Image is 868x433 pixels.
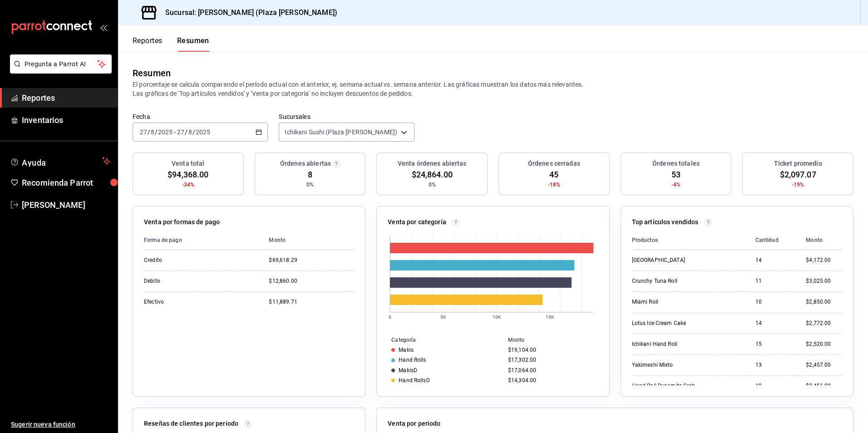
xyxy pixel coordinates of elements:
div: 11 [755,277,792,285]
div: Credito [144,256,235,264]
span: 45 [549,168,558,181]
p: Reseñas de clientes por periodo [144,419,238,428]
h3: Órdenes abiertas [280,159,331,168]
div: $2,451.00 [806,382,842,390]
h3: Órdenes totales [652,159,700,168]
div: $69,618.29 [269,256,354,264]
span: Recomienda Parrot [22,177,110,189]
div: 14 [755,320,792,327]
text: 0 [389,315,391,320]
button: Pregunta a Parrot AI [10,54,112,74]
div: Lotus Ice Cream Cake [632,320,723,327]
div: $3,025.00 [806,277,842,285]
span: -34% [182,181,195,189]
input: -- [150,128,155,136]
span: $2,097.07 [780,168,816,181]
span: 8 [308,168,312,181]
label: Fecha [133,113,268,120]
input: ---- [158,128,173,136]
div: Efectivo [144,298,235,306]
input: -- [188,128,192,136]
div: Crunchy Tuna Roll [632,277,723,285]
div: Debito [144,277,235,285]
div: $12,860.00 [269,277,354,285]
button: open_drawer_menu [100,24,107,31]
span: Reportes [22,92,110,104]
div: $17,302.00 [508,357,595,363]
input: -- [139,128,148,136]
div: $2,772.00 [806,320,842,327]
th: Cantidad [748,231,799,250]
span: / [155,128,158,136]
div: 19 [755,382,792,390]
div: $11,889.71 [269,298,354,306]
p: Top artículos vendidos [632,217,699,227]
div: $4,172.00 [806,256,842,264]
text: 10K [493,315,501,320]
span: Ichikani Sushi (Plaza [PERSON_NAME]) [285,128,397,137]
div: $17,064.00 [508,367,595,374]
div: 14 [755,256,792,264]
div: Makis [399,347,414,353]
th: Categoría [377,335,504,345]
div: $2,850.00 [806,298,842,306]
button: Reportes [133,36,163,52]
div: [GEOGRAPHIC_DATA] [632,256,723,264]
span: Ayuda [22,156,99,167]
h3: Sucursal: [PERSON_NAME] (Plaza [PERSON_NAME]) [158,7,337,18]
span: -19% [792,181,804,189]
a: Pregunta a Parrot AI [6,66,112,75]
span: -4% [671,181,681,189]
p: Venta por categoría [388,217,446,227]
text: 15K [546,315,554,320]
div: $14,304.00 [508,377,595,384]
text: 5K [440,315,446,320]
div: navigation tabs [133,36,209,52]
div: 13 [755,361,792,369]
span: $94,368.00 [168,168,208,181]
span: / [192,128,195,136]
label: Sucursales [279,113,414,120]
div: Miami Roll [632,298,723,306]
h3: Órdenes cerradas [528,159,580,168]
span: - [174,128,176,136]
div: $2,520.00 [806,340,842,348]
div: 10 [755,298,792,306]
div: $19,104.00 [508,347,595,353]
span: / [185,128,187,136]
th: Forma de pago [144,231,261,250]
div: $2,457.00 [806,361,842,369]
input: -- [177,128,185,136]
h3: Ticket promedio [774,159,822,168]
th: Monto [504,335,609,345]
div: Hand RollsD [399,377,429,384]
span: / [148,128,150,136]
span: [PERSON_NAME] [22,199,110,211]
th: Monto [261,231,354,250]
p: El porcentaje se calcula comparando el período actual con el anterior, ej. semana actual vs. sema... [133,80,853,98]
span: 0% [429,181,436,189]
span: -18% [548,181,561,189]
span: Sugerir nueva función [11,420,110,429]
div: 15 [755,340,792,348]
div: Hand Rolls [399,357,426,363]
div: MakisD [399,367,417,374]
p: Venta por periodo [388,419,440,428]
h3: Venta total [172,159,204,168]
span: Pregunta a Parrot AI [25,59,98,69]
input: ---- [195,128,211,136]
div: Hand Roll Dynamite Crab [632,382,723,390]
div: Yakimeshi Mixto [632,361,723,369]
h3: Venta órdenes abiertas [398,159,467,168]
th: Productos [632,231,748,250]
span: 0% [306,181,314,189]
p: Venta por formas de pago [144,217,220,227]
div: Ichikani Hand Roll [632,340,723,348]
span: 53 [671,168,681,181]
span: Inventarios [22,114,110,126]
th: Monto [799,231,842,250]
button: Resumen [177,36,209,52]
div: Resumen [133,66,171,80]
span: $24,864.00 [412,168,453,181]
